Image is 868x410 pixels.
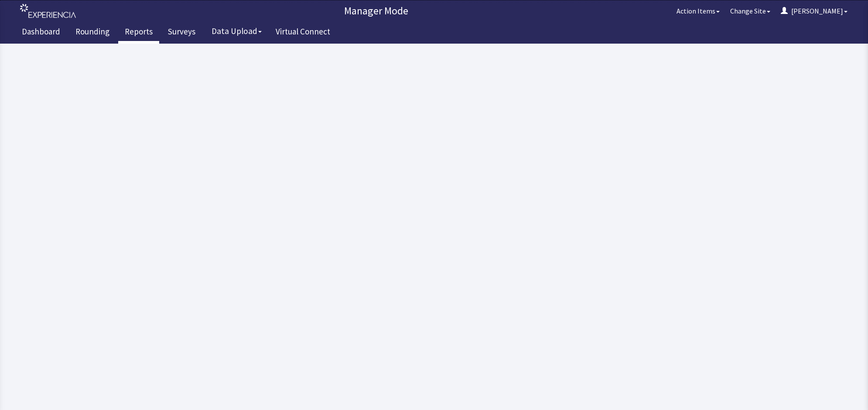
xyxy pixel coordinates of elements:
[118,22,159,44] a: Reports
[69,22,116,44] a: Rounding
[776,2,853,20] button: [PERSON_NAME]
[725,2,776,20] button: Change Site
[161,22,202,44] a: Surveys
[15,22,67,44] a: Dashboard
[20,4,76,18] img: experiencia_logo.png
[81,4,671,18] p: Manager Mode
[206,23,267,39] button: Data Upload
[671,2,725,20] button: Action Items
[269,22,337,44] a: Virtual Connect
